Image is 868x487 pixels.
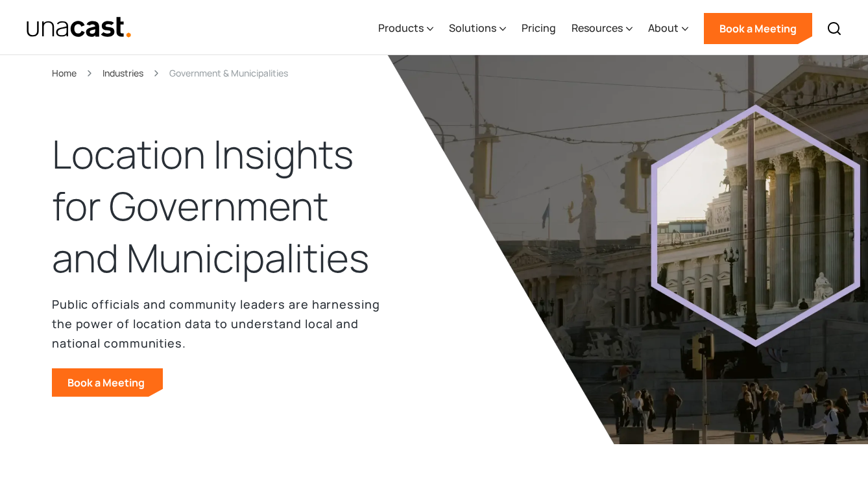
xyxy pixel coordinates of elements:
a: Industries [102,65,143,80]
div: Resources [572,2,633,55]
div: Resources [572,20,623,36]
div: Products [378,20,424,36]
div: About [648,2,688,55]
div: About [648,20,679,36]
a: Book a Meeting [52,368,163,397]
h1: Location Insights for Government and Municipalities [52,128,396,283]
a: Home [52,65,77,80]
img: Search icon [826,21,842,36]
div: Products [378,2,433,55]
a: Book a Meeting [704,13,812,44]
img: Unacast text logo [26,16,132,39]
div: Solutions [449,2,506,55]
a: home [26,16,132,39]
div: Solutions [449,20,496,36]
div: Government & Municipalities [169,65,288,80]
p: Public officials and community leaders are harnessing the power of location data to understand lo... [52,294,389,353]
a: Pricing [522,2,556,55]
